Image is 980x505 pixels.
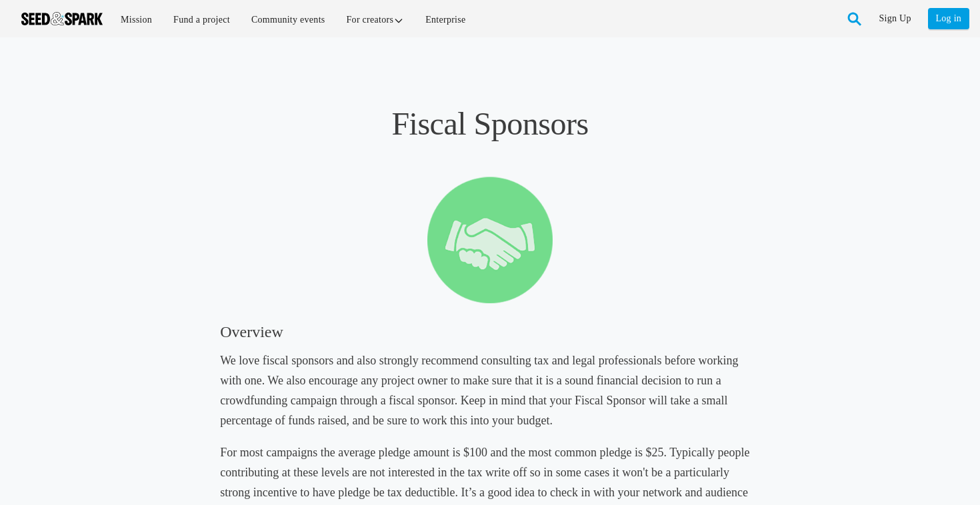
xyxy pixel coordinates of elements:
[928,8,969,29] a: Log in
[164,5,239,34] a: Fund a project
[416,5,475,34] a: Enterprise
[220,104,760,144] h1: Fiscal Sponsors
[879,8,911,29] a: Sign Up
[427,176,553,304] img: fiscal sponsor
[337,5,414,34] a: For creators
[21,12,103,25] img: Seed amp; Spark
[111,5,161,34] a: Mission
[220,321,760,342] h3: Overview
[220,350,760,430] h5: We love fiscal sponsors and also strongly recommend consulting tax and legal professionals before...
[242,5,335,34] a: Community events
